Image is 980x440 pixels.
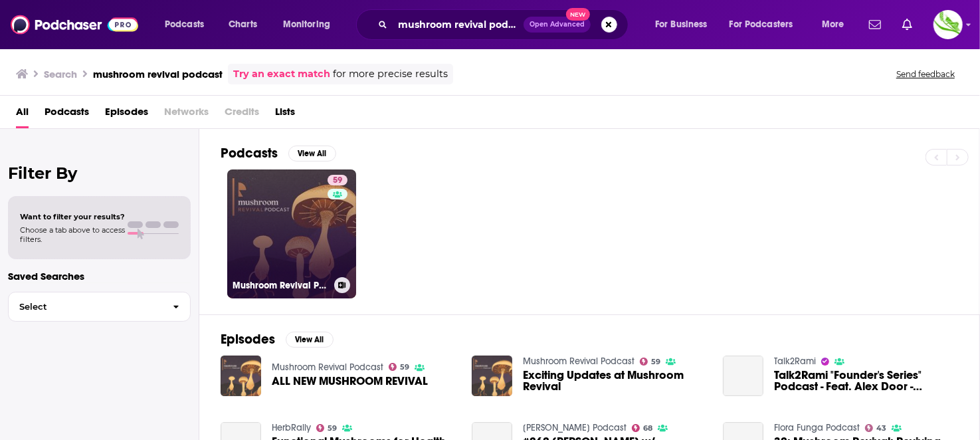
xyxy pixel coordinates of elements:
[643,425,652,431] span: 68
[640,358,661,366] a: 59
[774,422,860,433] a: Flora Funga Podcast
[16,101,29,128] a: All
[328,175,347,185] a: 59
[105,101,148,128] a: Episodes
[721,14,813,35] button: open menu
[774,370,958,392] a: Talk2Rami "Founder's Series" Podcast - Feat. Alex Door - Mushroom Revival
[393,14,524,35] input: Search podcasts, credits, & more...
[227,169,356,298] a: 59Mushroom Revival Podcast
[221,145,278,162] h2: Podcasts
[530,21,585,28] span: Open Advanced
[822,15,844,34] span: More
[233,280,329,291] h3: Mushroom Revival Podcast
[897,13,918,36] a: Show notifications dropdown
[632,424,653,432] a: 68
[20,212,125,221] span: Want to filter your results?
[220,14,265,35] a: Charts
[651,359,660,365] span: 59
[369,9,641,40] div: Search podcasts, credits, & more...
[730,15,793,34] span: For Podcasters
[933,10,963,39] button: Show profile menu
[472,356,512,396] img: Exciting Updates at Mushroom Revival
[44,68,77,80] h3: Search
[389,363,410,371] a: 59
[164,101,209,128] span: Networks
[165,15,204,34] span: Podcasts
[8,270,191,282] p: Saved Searches
[864,13,886,36] a: Show notifications dropdown
[876,425,886,431] span: 43
[221,331,275,348] h2: Episodes
[45,101,89,128] a: Podcasts
[333,174,342,187] span: 59
[272,422,311,433] a: HerbRally
[20,225,125,244] span: Choose a tab above to access filters.
[328,425,337,431] span: 59
[233,66,330,82] a: Try an exact match
[283,15,330,34] span: Monitoring
[229,15,257,34] span: Charts
[272,362,383,373] a: Mushroom Revival Podcast
[221,331,334,348] a: EpisodesView All
[275,101,295,128] a: Lists
[221,356,261,396] img: ALL NEW MUSHROOM REVIVAL
[274,14,347,35] button: open menu
[813,14,861,35] button: open menu
[523,422,627,433] a: Kyle Kingsbury Podcast
[523,370,707,392] a: Exciting Updates at Mushroom Revival
[272,376,428,387] a: ALL NEW MUSHROOM REVIVAL
[566,8,590,21] span: New
[316,424,338,432] a: 59
[655,15,708,34] span: For Business
[723,356,763,396] a: Talk2Rami "Founder's Series" Podcast - Feat. Alex Door - Mushroom Revival
[225,101,259,128] span: Credits
[8,164,191,183] h2: Filter By
[8,292,191,322] button: Select
[865,424,887,432] a: 43
[523,356,635,367] a: Mushroom Revival Podcast
[221,145,336,162] a: PodcastsView All
[286,332,334,348] button: View All
[9,302,162,311] span: Select
[933,10,963,39] span: Logged in as KDrewCGP
[646,14,724,35] button: open menu
[774,356,816,367] a: Talk2Rami
[155,14,221,35] button: open menu
[333,66,448,82] span: for more precise results
[288,146,336,162] button: View All
[524,17,591,33] button: Open AdvancedNew
[11,12,138,37] img: Podchaser - Follow, Share and Rate Podcasts
[93,68,223,80] h3: mushroom revival podcast
[933,10,963,39] img: User Profile
[892,68,959,80] button: Send feedback
[400,364,409,370] span: 59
